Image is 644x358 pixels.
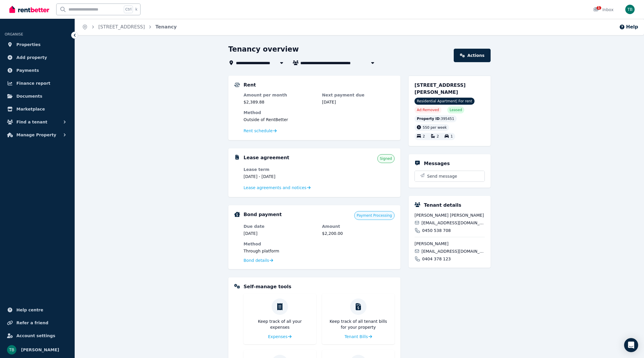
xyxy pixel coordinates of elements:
a: Help centre [5,304,70,316]
dd: Through platform [244,248,316,254]
button: Send message [415,171,484,181]
a: Rent schedule [244,128,277,134]
span: 0404 378 123 [422,256,451,262]
span: Add property [16,54,47,61]
span: Payments [16,67,39,74]
img: Bond Details [234,212,240,217]
span: 1 [597,6,601,10]
span: Documents [16,93,42,100]
h1: Tenancy overview [228,45,299,54]
a: Payments [5,65,70,76]
span: 1 [451,135,453,139]
a: Account settings [5,330,70,342]
h5: Rent [244,82,256,89]
dt: Method [244,241,316,247]
span: Residential Apartment | For rent [415,98,475,105]
h5: Bond payment [244,211,282,218]
span: [EMAIL_ADDRESS][DOMAIN_NAME] [422,220,485,226]
a: Finance report [5,77,70,89]
p: Keep track of all your expenses [248,318,311,330]
dd: [DATE] - [DATE] [244,174,316,179]
span: Finance report [16,80,50,87]
dt: Due date [244,223,316,229]
dt: Amount [322,223,395,229]
dd: $2,200.00 [322,230,395,236]
span: Rent schedule [244,128,273,134]
dt: Method [244,110,395,116]
span: Account settings [16,332,55,339]
h5: Tenant details [424,202,461,209]
button: Help [619,23,638,30]
nav: Breadcrumb [75,19,184,35]
p: Keep track of all tenant bills for your property [327,318,390,330]
span: Send message [427,173,457,179]
a: Bond details [244,257,273,263]
span: Properties [16,41,41,48]
span: Help centre [16,306,43,313]
span: Bond details [244,257,269,263]
span: Ctrl [124,6,133,13]
dt: Amount per month [244,92,316,98]
span: 550 per week [423,125,447,130]
h5: Self-manage tools [244,283,291,290]
button: Find a tenant [5,116,70,128]
span: 2 [437,135,439,139]
div: Inbox [593,7,614,13]
a: Lease agreements and notices [244,185,311,191]
dd: [DATE] [322,99,395,105]
a: Tenant Bills [345,334,372,340]
dt: Lease term [244,167,316,172]
a: Add property [5,52,70,63]
dd: [DATE] [244,230,316,236]
span: [STREET_ADDRESS][PERSON_NAME] [415,82,466,95]
button: Manage Property [5,129,70,141]
span: 0450 538 708 [422,228,451,233]
span: k [135,7,137,12]
img: Tillyck Bevins [625,5,635,14]
span: Manage Property [16,131,56,138]
span: [EMAIL_ADDRESS][DOMAIN_NAME] [422,248,485,254]
a: Actions [454,49,491,62]
span: ORGANISE [5,32,23,36]
span: Marketplace [16,106,45,113]
span: [PERSON_NAME] [PERSON_NAME] [415,212,485,218]
a: Marketplace [5,103,70,115]
h5: Messages [424,160,450,167]
span: Expenses [268,334,288,340]
img: Rental Payments [234,83,240,87]
h5: Lease agreement [244,154,289,161]
a: [STREET_ADDRESS] [98,24,145,30]
span: Refer a friend [16,319,48,326]
span: Tenant Bills [345,334,368,340]
span: Find a tenant [16,118,47,125]
dt: Next payment due [322,92,395,98]
a: Properties [5,39,70,50]
span: Property ID [417,116,440,121]
img: Tillyck Bevins [7,345,16,354]
span: Ad: Removed [417,108,439,112]
span: 2 [423,135,425,139]
dd: Outside of RentBetter [244,117,395,123]
span: Signed [380,156,392,161]
div: : 395451 [415,115,457,122]
span: Payment Processing [357,213,392,218]
a: Documents [5,90,70,102]
a: Expenses [268,334,292,340]
span: [PERSON_NAME] [21,346,59,353]
a: Tenancy [155,24,177,30]
span: Leased [450,108,462,112]
span: Lease agreements and notices [244,185,306,191]
dd: $2,389.88 [244,99,316,105]
img: RentBetter [9,5,49,14]
div: Open Intercom Messenger [624,338,638,352]
span: [PERSON_NAME] [415,241,485,247]
a: Refer a friend [5,317,70,329]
